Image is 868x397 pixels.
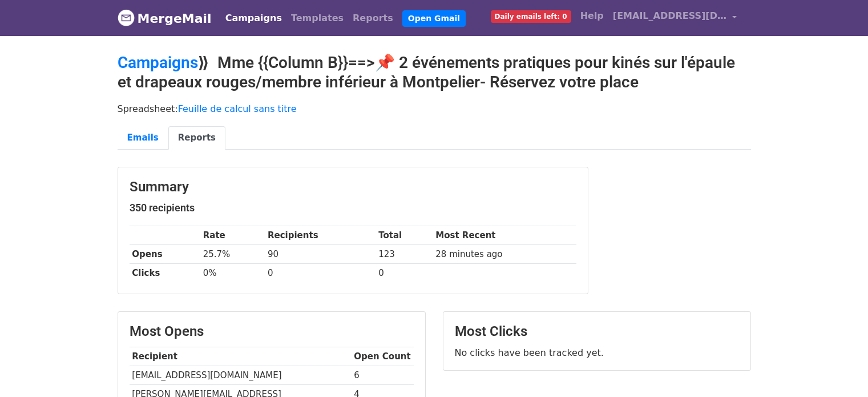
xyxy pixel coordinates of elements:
th: Open Count [352,347,414,366]
th: Recipients [265,226,376,245]
td: 0 [376,264,433,283]
th: Total [376,226,433,245]
span: Daily emails left: 0 [491,10,571,23]
h3: Most Opens [130,323,414,340]
td: 0% [200,264,265,283]
h3: Most Clicks [455,323,739,340]
td: 90 [265,245,376,264]
th: Recipient [130,347,352,366]
a: Templates [286,7,348,30]
th: Most Recent [433,226,576,245]
td: 28 minutes ago [433,245,576,264]
a: Reports [168,126,225,150]
th: Opens [130,245,200,264]
h3: Summary [130,179,576,195]
td: 0 [265,264,376,283]
th: Rate [200,226,265,245]
a: MergeMail [118,6,212,30]
a: Campaigns [221,7,286,30]
a: Daily emails left: 0 [486,5,576,27]
iframe: Chat Widget [811,342,868,397]
p: Spreadsheet: [118,103,751,115]
a: Campaigns [118,53,198,72]
td: [EMAIL_ADDRESS][DOMAIN_NAME] [130,366,352,385]
td: 25.7% [200,245,265,264]
p: No clicks have been tracked yet. [455,347,739,359]
a: Help [576,5,608,27]
td: 123 [376,245,433,264]
a: Reports [348,7,398,30]
a: Feuille de calcul sans titre [178,103,297,114]
th: Clicks [130,264,200,283]
h2: ⟫ Mme {{Column B}}==>📌 2 événements pratiques pour kinés sur l'épaule et drapeaux rouges/membre i... [118,53,751,91]
h5: 350 recipients [130,202,576,214]
div: Widget de chat [811,342,868,397]
a: Emails [118,126,168,150]
a: Open Gmail [402,10,466,27]
td: 6 [352,366,414,385]
span: [EMAIL_ADDRESS][DOMAIN_NAME] [613,9,727,23]
img: MergeMail logo [118,9,135,26]
a: [EMAIL_ADDRESS][DOMAIN_NAME] [608,5,742,31]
